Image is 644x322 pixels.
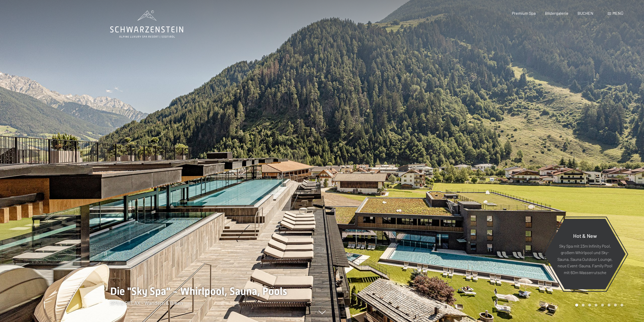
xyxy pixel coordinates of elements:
[620,304,623,306] div: Carousel Page 8
[545,11,569,16] a: Bildergalerie
[573,232,597,239] span: Hot & New
[573,304,623,306] div: Carousel Pagination
[608,304,610,306] div: Carousel Page 6
[544,218,626,290] a: Hot & New Sky Spa mit 23m Infinity Pool, großem Whirlpool und Sky-Sauna, Sauna Outdoor Lounge, ne...
[557,242,613,276] p: Sky Spa mit 23m Infinity Pool, großem Whirlpool und Sky-Sauna, Sauna Outdoor Lounge, neue Event-S...
[578,11,593,16] a: BUCHEN
[612,11,623,16] span: Menü
[588,304,591,306] div: Carousel Page 3
[512,11,536,16] a: Premium Spa
[582,304,585,306] div: Carousel Page 2
[601,304,604,306] div: Carousel Page 5
[614,304,617,306] div: Carousel Page 7
[595,304,597,306] div: Carousel Page 4
[575,304,578,306] div: Carousel Page 1 (Current Slide)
